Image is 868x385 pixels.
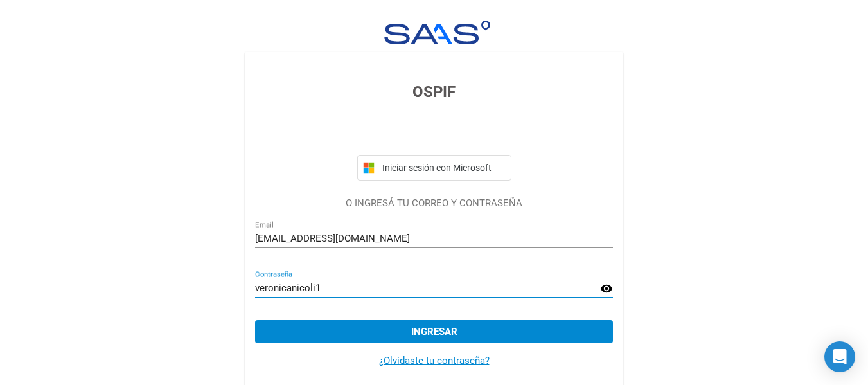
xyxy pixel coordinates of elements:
[379,355,490,366] a: ¿Olvidaste tu contraseña?
[255,196,613,211] p: O INGRESÁ TU CORREO Y CONTRASEÑA
[411,326,457,337] span: Ingresar
[357,155,511,181] button: Iniciar sesión con Microsoft
[351,118,518,146] iframe: Botón Iniciar sesión con Google
[600,281,613,296] mat-icon: visibility
[380,163,506,173] span: Iniciar sesión con Microsoft
[255,320,613,343] button: Ingresar
[824,341,855,372] div: Open Intercom Messenger
[255,80,613,103] h3: OSPIF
